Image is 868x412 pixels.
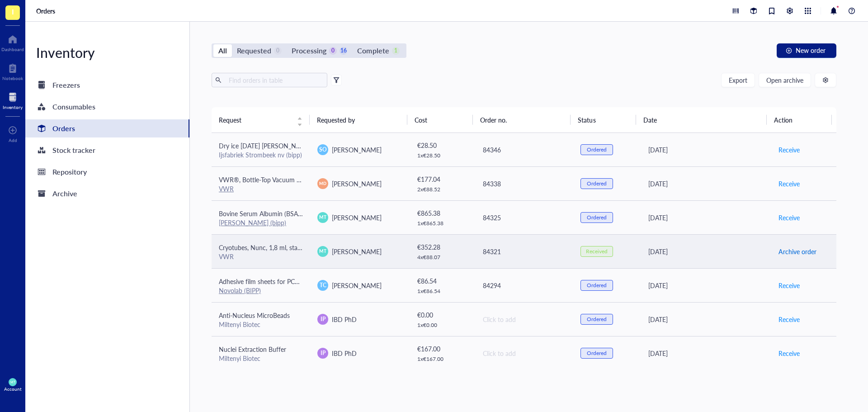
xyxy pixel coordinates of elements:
[332,213,382,222] span: [PERSON_NAME]
[417,344,468,354] div: € 167.00
[587,282,607,289] div: Ordered
[778,346,800,360] button: Receive
[219,243,330,252] span: Cryotubes, Nunc, 1,8 ml, starfoot round
[778,210,800,225] button: Receive
[36,7,57,15] a: Orders
[237,44,271,57] div: Requested
[52,166,87,178] div: Repository
[417,322,468,329] div: 1 x € 0.00
[778,246,816,256] span: Archive order
[310,107,408,133] th: Requested by
[292,44,326,57] div: Processing
[777,43,836,58] button: New order
[320,248,326,255] span: MT
[10,380,15,384] span: MT
[52,187,77,200] div: Archive
[778,244,817,259] button: Archive order
[219,209,554,218] span: Bovine Serum Albumin (BSA) Fraction V , [GEOGRAPHIC_DATA] Origine ≥98 %, [MEDICAL_DATA]-free, IgG...
[332,247,382,256] span: [PERSON_NAME]
[219,277,351,286] span: Adhesive film sheets for PCR-plates transparent
[796,47,826,54] span: New order
[3,90,23,110] a: Inventory
[778,312,800,327] button: Receive
[392,47,400,55] div: 1
[340,47,347,55] div: 16
[417,208,468,218] div: € 865.38
[586,248,608,255] div: Received
[778,280,800,290] span: Receive
[648,246,764,256] div: [DATE]
[473,107,571,133] th: Order no.
[475,302,573,336] td: Click to add
[587,180,607,187] div: Ordered
[212,43,406,58] div: segmented control
[759,73,811,87] button: Open archive
[52,144,95,156] div: Stock tracker
[636,107,767,133] th: Date
[1,47,24,52] div: Dashboard
[219,345,286,354] span: Nuclei Extraction Buffer
[225,73,324,87] input: Find orders in table
[4,386,22,392] div: Account
[417,355,468,363] div: 1 x € 167.00
[587,316,607,323] div: Ordered
[721,73,755,87] button: Export
[25,98,189,116] a: Consumables
[25,43,189,62] div: Inventory
[571,107,636,133] th: Status
[587,214,607,221] div: Ordered
[483,145,566,155] div: 84346
[729,76,747,84] span: Export
[407,107,472,133] th: Cost
[219,184,234,193] a: VWR
[648,314,764,324] div: [DATE]
[25,141,189,159] a: Stock tracker
[332,349,357,358] span: IBD PhD
[417,276,468,286] div: € 86.54
[219,141,311,150] span: Dry ice [DATE] [PERSON_NAME]
[778,142,800,157] button: Receive
[587,146,607,153] div: Ordered
[219,218,286,227] a: [PERSON_NAME] (bipp)
[321,349,325,357] span: IP
[648,213,764,223] div: [DATE]
[648,280,764,290] div: [DATE]
[320,214,326,221] span: MT
[778,314,800,324] span: Receive
[483,213,566,223] div: 84325
[417,140,468,150] div: € 28.50
[417,288,468,295] div: 1 x € 86.54
[219,354,303,362] div: Miltenyi Biotec
[483,179,566,189] div: 84338
[25,76,189,94] a: Freezers
[357,44,389,57] div: Complete
[52,100,95,113] div: Consumables
[319,146,327,154] span: SO
[219,252,303,260] div: VWR
[778,213,800,223] span: Receive
[320,180,326,187] span: MD
[332,145,382,154] span: [PERSON_NAME]
[648,348,764,358] div: [DATE]
[417,310,468,320] div: € 0.00
[483,246,566,256] div: 84321
[778,145,800,155] span: Receive
[219,320,303,328] div: Miltenyi Biotec
[219,115,292,125] span: Request
[475,166,573,200] td: 84338
[483,348,566,358] div: Click to add
[12,6,14,17] span: I
[2,76,23,81] div: Notebook
[778,176,800,191] button: Receive
[329,47,337,55] div: 0
[219,175,360,184] span: VWR®, Bottle-Top Vacuum Filtration Systems, PES
[52,122,75,135] div: Orders
[52,79,80,91] div: Freezers
[332,179,382,188] span: [PERSON_NAME]
[475,133,573,166] td: 84346
[417,174,468,184] div: € 177.04
[587,350,607,357] div: Ordered
[9,137,17,143] div: Add
[417,242,468,252] div: € 352.28
[766,76,803,84] span: Open archive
